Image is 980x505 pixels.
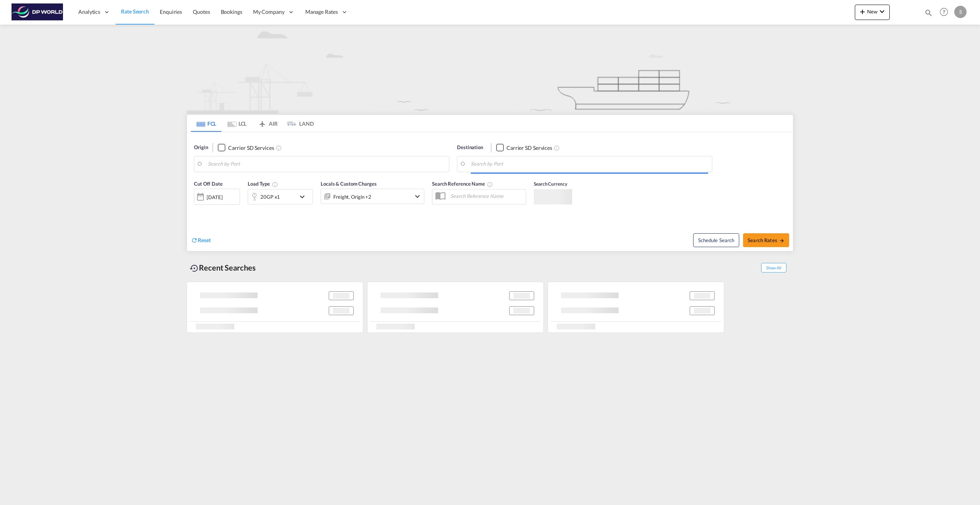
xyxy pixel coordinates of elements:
[487,181,493,188] md-icon: Your search will be saved by the below given name
[954,6,967,18] div: S
[194,204,200,214] md-datepicker: Select
[248,189,313,204] div: 20GP x1icon-chevron-down
[937,5,950,18] span: Help
[276,145,282,151] md-icon: Unchecked: Search for CY (Container Yard) services for all selected carriers.Checked : Search for...
[78,8,100,16] span: Analytics
[121,8,149,15] span: Rate Search
[457,144,483,151] span: Destination
[507,144,552,152] div: Carrier SD Services
[252,115,283,132] md-tab-item: AIR
[191,236,211,245] div: icon-refreshReset
[187,25,793,114] img: new-FCL.png
[248,181,278,187] span: Load Type
[333,191,371,202] div: Freight Origin Destination Dock Stuffing
[187,132,793,251] div: Origin Checkbox No InkUnchecked: Search for CY (Container Yard) services for all selected carrier...
[253,8,285,16] span: My Company
[198,237,211,243] span: Reset
[194,189,240,205] div: [DATE]
[187,259,259,276] div: Recent Searches
[743,233,789,247] button: Search Ratesicon-arrow-right
[471,158,708,170] input: Search by Port
[877,7,887,16] md-icon: icon-chevron-down
[298,192,311,201] md-icon: icon-chevron-down
[208,158,445,170] input: Search by Port
[12,3,63,21] img: c08ca190194411f088ed0f3ba295208c.png
[496,144,552,152] md-checkbox: Checkbox No Ink
[305,8,338,16] span: Manage Rates
[855,5,890,20] button: icon-plus 400-fgNewicon-chevron-down
[221,8,242,15] span: Bookings
[554,145,560,151] md-icon: Unchecked: Search for CY (Container Yard) services for all selected carriers.Checked : Search for...
[191,115,314,132] md-pagination-wrapper: Use the left and right arrow keys to navigate between tabs
[222,115,252,132] md-tab-item: LCL
[858,8,887,15] span: New
[321,181,377,187] span: Locals & Custom Charges
[191,115,222,132] md-tab-item: FCL
[693,233,739,247] button: Note: By default Schedule search will only considerorigin ports, destination ports and cut off da...
[413,192,422,201] md-icon: icon-chevron-down
[260,191,280,202] div: 20GP x1
[748,237,785,243] span: Search Rates
[190,264,199,273] md-icon: icon-backup-restore
[937,5,954,19] div: Help
[761,263,786,272] span: Show All
[194,144,208,151] span: Origin
[447,190,526,202] input: Search Reference Name
[191,237,198,244] md-icon: icon-refresh
[432,181,493,187] span: Search Reference Name
[924,8,933,17] md-icon: icon-magnify
[283,115,314,132] md-tab-item: LAND
[924,8,933,20] div: icon-magnify
[160,8,182,15] span: Enquiries
[321,189,424,204] div: Freight Origin Destination Dock Stuffingicon-chevron-down
[779,238,785,243] md-icon: icon-arrow-right
[218,144,274,152] md-checkbox: Checkbox No Ink
[194,181,223,187] span: Cut Off Date
[193,8,210,15] span: Quotes
[228,144,274,152] div: Carrier SD Services
[272,181,278,188] md-icon: Select multiple loads to view rates
[207,194,222,201] div: [DATE]
[258,119,267,125] md-icon: icon-airplane
[534,181,567,187] span: Search Currency
[858,7,867,16] md-icon: icon-plus 400-fg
